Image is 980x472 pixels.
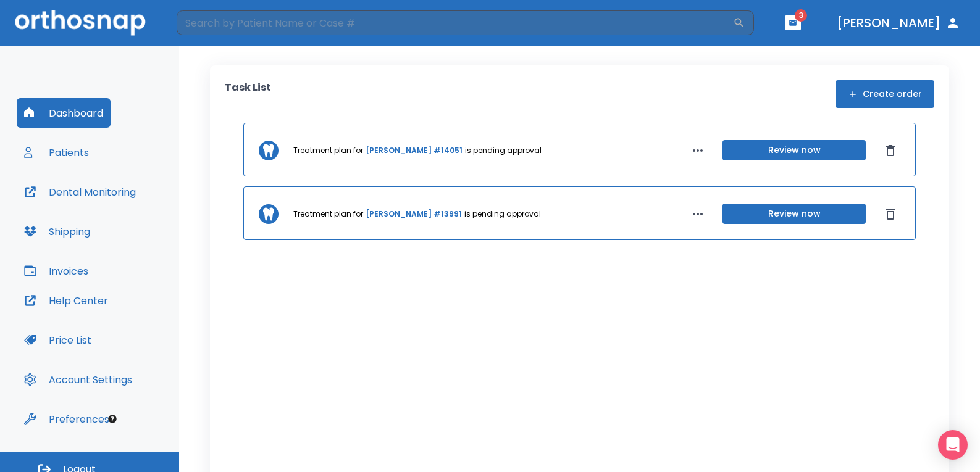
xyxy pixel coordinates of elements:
button: Create order [836,80,934,108]
img: Orthosnap [15,10,146,35]
button: Dental Monitoring [17,177,143,207]
button: Dismiss [881,141,900,160]
p: Task List [225,80,271,108]
button: Review now [722,204,866,224]
span: 3 [795,9,807,22]
button: Account Settings [17,365,140,394]
button: Price List [17,325,99,355]
p: is pending approval [464,209,541,220]
input: Search by Patient Name or Case # [177,10,733,35]
button: Review now [722,140,866,160]
button: Help Center [17,286,115,315]
button: Dismiss [881,204,900,224]
p: Treatment plan for [293,209,363,220]
p: is pending approval [465,145,542,156]
button: Dashboard [17,98,111,128]
button: Invoices [17,256,96,286]
button: Patients [17,138,96,167]
button: Preferences [17,404,117,434]
div: Tooltip anchor [107,413,118,424]
div: Open Intercom Messenger [938,430,968,460]
button: [PERSON_NAME] [832,12,965,34]
a: [PERSON_NAME] #14051 [366,145,463,156]
p: Treatment plan for [293,145,363,156]
button: Shipping [17,217,98,246]
a: [PERSON_NAME] #13991 [366,209,462,220]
